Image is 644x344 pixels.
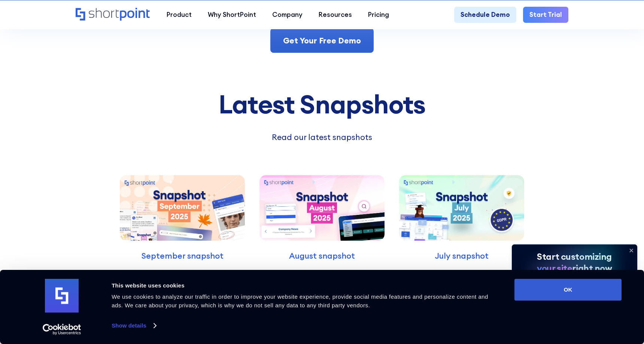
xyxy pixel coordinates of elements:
p: September snapshot [120,250,245,262]
a: Start Trial [523,7,568,23]
a: Show details [112,320,156,331]
p: August snapshot [259,250,385,262]
div: Resources [319,10,352,20]
div: This website uses cookies [112,281,498,290]
a: Get Your Free Demo [270,28,374,53]
a: Usercentrics Cookiebot - opens in a new window [29,324,95,335]
a: Product [159,7,200,23]
img: logo [45,279,79,313]
div: Company [272,10,303,20]
a: Why ShortPoint [200,7,264,23]
a: Pricing [360,7,397,23]
span: We use cookies to analyze our traffic in order to improve your website experience, provide social... [112,293,488,308]
p: July snapshot [399,250,524,262]
a: August snapshot [255,162,388,262]
div: Pricing [368,10,389,20]
a: Schedule Demo [454,7,516,23]
div: Product [167,10,192,20]
div: Why ShortPoint [208,10,256,20]
a: September snapshot [116,162,249,262]
strong: Get Your Free Demo [283,35,361,46]
div: Latest Snapshots [116,90,528,118]
p: Read our latest snapshots [195,131,449,143]
a: July snapshot [395,162,528,262]
button: OK [514,279,622,301]
a: Company [264,7,311,23]
iframe: Chat Widget [509,257,644,344]
a: Resources [311,7,360,23]
a: Home [76,8,151,22]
